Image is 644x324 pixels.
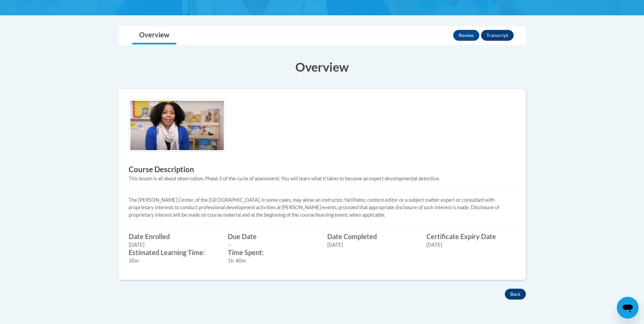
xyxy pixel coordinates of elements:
[129,233,218,240] label: Date Enrolled
[129,249,218,256] label: Estimated Learning Time:
[129,164,516,175] h3: Course Description
[426,233,516,240] label: Certificate Expiry Date
[228,233,317,240] label: Due Date
[132,26,176,44] a: Overview
[426,241,516,249] div: [DATE]
[617,297,639,319] iframe: Button to launch messaging window
[118,58,526,75] h3: Overview
[327,241,417,249] div: [DATE]
[327,233,417,240] label: Date Completed
[481,30,514,41] button: Transcript
[228,257,317,265] div: 1h 40m
[453,30,479,41] button: Review
[228,241,317,249] div: --
[129,99,225,152] img: Course logo image
[129,257,218,265] div: 30m
[505,289,526,300] button: Back
[228,249,317,256] label: Time Spent:
[129,241,218,249] div: [DATE]
[129,175,516,182] div: This lesson is all about observation, Phase 3 of the cycle of assessment. You will learn what it ...
[129,196,516,219] p: The [PERSON_NAME] Center, of the [GEOGRAPHIC_DATA], in some cases, may allow an instructor, facil...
